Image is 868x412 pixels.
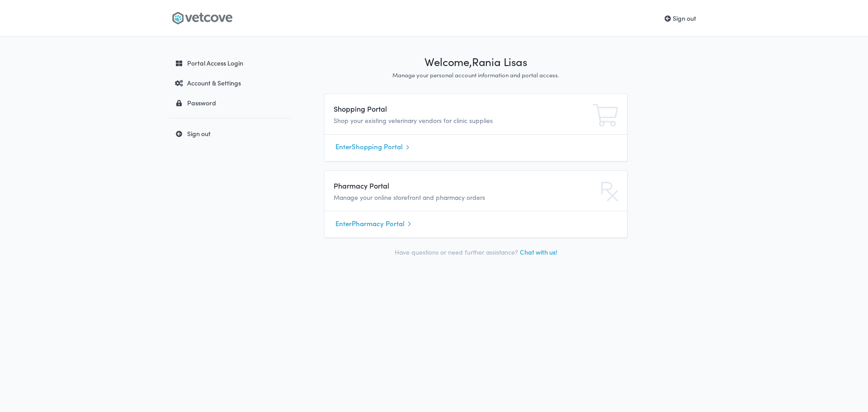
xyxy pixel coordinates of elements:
[665,14,696,23] a: Sign out
[171,98,286,107] div: Password
[334,193,523,203] p: Manage your online storefront and pharmacy orders
[334,116,523,126] p: Shop your existing veterinary vendors for clinic supplies
[171,129,286,138] div: Sign out
[324,71,627,80] p: Manage your personal account information and portal access.
[334,103,523,114] h4: Shopping Portal
[169,125,291,142] a: Sign out
[520,247,557,256] a: Chat with us!
[169,95,291,111] a: Password
[171,78,286,87] div: Account & Settings
[335,140,616,154] a: EnterShopping Portal
[324,247,627,257] p: Have questions or need further assistance?
[169,55,291,71] a: Portal Access Login
[169,75,291,91] a: Account & Settings
[335,217,616,230] a: EnterPharmacy Portal
[324,55,627,69] h1: Welcome, Rania Lisas
[171,58,286,67] div: Portal Access Login
[334,180,523,191] h4: Pharmacy Portal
